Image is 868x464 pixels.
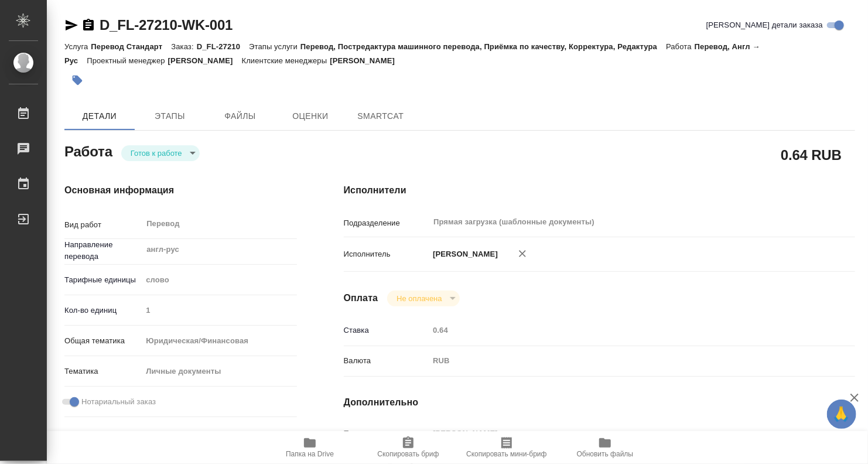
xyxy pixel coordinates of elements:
[429,322,812,339] input: Пустое поле
[457,431,556,464] button: Скопировать мини-бриф
[344,291,378,305] h4: Оплата
[142,361,296,381] div: Личные документы
[64,239,142,262] p: Направление перевода
[168,56,242,65] p: [PERSON_NAME]
[64,140,112,161] h2: Работа
[344,183,855,197] h4: Исполнители
[121,145,200,161] div: Готов к работе
[286,450,334,458] span: Папка на Drive
[64,18,78,32] button: Скопировать ссылку для ЯМессенджера
[64,183,297,197] h4: Основная информация
[249,42,300,51] p: Этапы услуги
[344,355,429,367] p: Валюта
[781,145,842,165] h2: 0.64 RUB
[344,217,429,229] p: Подразделение
[429,351,812,371] div: RUB
[261,431,359,464] button: Папка на Drive
[71,109,128,124] span: Детали
[64,274,142,286] p: Тарифные единицы
[387,291,459,306] div: Готов к работе
[282,109,339,124] span: Оценки
[142,109,198,124] span: Этапы
[142,270,296,290] div: слово
[242,56,330,65] p: Клиентские менеджеры
[832,402,852,427] span: 🙏
[64,42,91,51] p: Услуга
[64,67,90,93] button: Добавить тэг
[344,248,429,260] p: Исполнитель
[64,219,142,231] p: Вид работ
[197,42,249,51] p: D_FL-27210
[212,109,268,124] span: Файлы
[87,56,168,65] p: Проектный менеджер
[344,428,429,439] p: Последнее изменение
[393,294,445,303] button: Не оплачена
[81,396,156,408] span: Нотариальный заказ
[100,17,233,33] a: D_FL-27210-WK-001
[344,325,429,336] p: Ставка
[466,450,546,458] span: Скопировать мини-бриф
[377,450,439,458] span: Скопировать бриф
[64,335,142,347] p: Общая тематика
[91,42,171,51] p: Перевод Стандарт
[344,395,855,410] h4: Дополнительно
[81,18,95,32] button: Скопировать ссылку
[64,305,142,316] p: Кол-во единиц
[510,241,535,267] button: Удалить исполнителя
[142,302,296,319] input: Пустое поле
[171,42,196,51] p: Заказ:
[706,19,823,31] span: [PERSON_NAME] детали заказа
[300,42,666,51] p: Перевод, Постредактура машинного перевода, Приёмка по качеству, Корректура, Редактура
[142,331,296,351] div: Юридическая/Финансовая
[353,109,409,124] span: SmartCat
[429,425,812,442] input: Пустое поле
[556,431,654,464] button: Обновить файлы
[330,56,404,65] p: [PERSON_NAME]
[127,148,186,158] button: Готов к работе
[429,248,498,260] p: [PERSON_NAME]
[827,400,856,429] button: 🙏
[666,42,695,51] p: Работа
[64,366,142,377] p: Тематика
[359,431,457,464] button: Скопировать бриф
[577,450,634,458] span: Обновить файлы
